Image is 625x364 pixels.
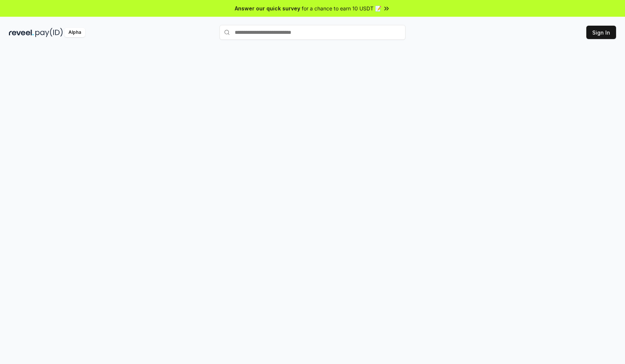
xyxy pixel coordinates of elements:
[35,28,63,37] img: pay_id
[302,4,381,12] span: for a chance to earn 10 USDT 📝
[586,26,616,39] button: Sign In
[9,28,34,37] img: reveel_dark
[64,28,85,37] div: Alpha
[235,4,300,12] span: Answer our quick survey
